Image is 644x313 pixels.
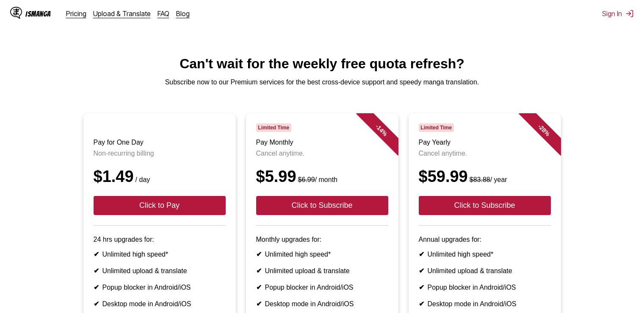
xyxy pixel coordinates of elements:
[419,123,454,132] span: Limited Time
[10,7,22,19] img: IsManga Logo
[25,10,51,18] div: IsManga
[256,150,388,157] p: Cancel anytime.
[256,267,388,275] li: Unlimited upload & translate
[94,250,226,258] li: Unlimited high speed*
[94,139,226,146] h3: Pay for One Day
[94,283,226,291] li: Popup blocker in Android/iOS
[94,300,99,307] b: ✔
[256,284,262,291] b: ✔
[94,196,226,215] button: Click to Pay
[256,123,291,132] span: Limited Time
[625,9,634,18] img: Sign out
[419,236,551,243] p: Annual upgrades for:
[296,176,337,183] small: / month
[256,139,388,146] h3: Pay Monthly
[7,56,637,72] h1: Can't wait for the weekly free quota refresh?
[419,300,424,307] b: ✔
[134,176,150,183] small: / day
[419,196,551,215] button: Click to Subscribe
[176,9,190,18] a: Blog
[602,9,634,18] button: Sign In
[94,267,226,275] li: Unlimited upload & translate
[94,168,226,186] div: $1.49
[10,7,66,20] a: IsManga LogoIsManga
[419,250,551,258] li: Unlimited high speed*
[66,9,86,18] a: Pricing
[419,168,551,186] div: $59.99
[256,168,388,186] div: $5.99
[93,9,151,18] a: Upload & Translate
[256,283,388,291] li: Popup blocker in Android/iOS
[94,251,99,258] b: ✔
[256,196,388,215] button: Click to Subscribe
[470,176,490,183] s: $83.88
[298,176,315,183] s: $6.99
[356,105,406,156] div: - 14 %
[419,150,551,157] p: Cancel anytime.
[94,150,226,157] p: Non-recurring billing
[256,300,388,308] li: Desktop mode in Android/iOS
[94,267,99,274] b: ✔
[419,251,424,258] b: ✔
[419,300,551,308] li: Desktop mode in Android/iOS
[256,236,388,243] p: Monthly upgrades for:
[256,250,388,258] li: Unlimited high speed*
[7,78,637,86] p: Subscribe now to our Premium services for the best cross-device support and speedy manga translat...
[94,236,226,243] p: 24 hrs upgrades for:
[256,267,262,274] b: ✔
[419,267,424,274] b: ✔
[419,139,551,146] h3: Pay Yearly
[419,267,551,275] li: Unlimited upload & translate
[158,9,169,18] a: FAQ
[468,176,507,183] small: / year
[94,284,99,291] b: ✔
[518,105,569,156] div: - 28 %
[256,251,262,258] b: ✔
[419,283,551,291] li: Popup blocker in Android/iOS
[419,284,424,291] b: ✔
[256,300,262,307] b: ✔
[94,300,226,308] li: Desktop mode in Android/iOS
